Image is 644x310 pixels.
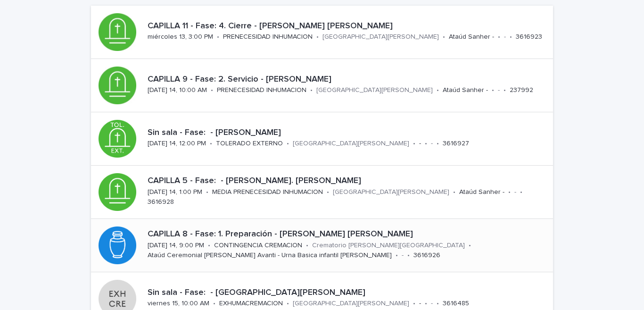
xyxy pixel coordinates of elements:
p: - [431,300,433,308]
p: - [419,300,421,308]
p: • [206,188,208,196]
p: [DATE] 14, 10:00 AM [148,86,207,94]
a: CAPILLA 11 - Fase: 4. Cierre - [PERSON_NAME] [PERSON_NAME]miércoles 13, 3:00 PM•PRENECESIDAD INHU... [91,6,553,59]
a: Sin sala - Fase: - [PERSON_NAME][DATE] 14, 12:00 PM•TOLERADO EXTERNO•[GEOGRAPHIC_DATA][PERSON_NAM... [91,112,553,166]
p: Ataúd Sanher - [459,188,504,196]
p: EXHUMACREMACION [219,300,283,308]
p: [DATE] 14, 12:00 PM [148,140,206,148]
p: • [469,242,471,250]
p: 3616928 [148,198,174,206]
p: [GEOGRAPHIC_DATA][PERSON_NAME] [316,86,433,94]
p: • [510,33,512,41]
p: • [287,140,289,148]
p: [GEOGRAPHIC_DATA][PERSON_NAME] [333,188,449,196]
p: PRENECESIDAD INHUMACION [223,33,313,41]
p: viernes 15, 10:00 AM [148,300,209,308]
p: 3616485 [443,300,469,308]
p: Sin sala - Fase: - [GEOGRAPHIC_DATA][PERSON_NAME] [148,288,549,298]
p: • [504,86,506,94]
p: [DATE] 14, 1:00 PM [148,188,202,196]
p: CAPILLA 9 - Fase: 2. Servicio - [PERSON_NAME] [148,75,549,85]
p: • [520,188,522,196]
p: MEDIA PRENECESIDAD INHUMACION [212,188,323,196]
p: - [498,86,500,94]
p: • [437,140,439,148]
p: PRENECESIDAD INHUMACION [217,86,306,94]
p: • [425,140,427,148]
p: • [316,33,319,41]
p: • [453,188,455,196]
p: [GEOGRAPHIC_DATA][PERSON_NAME] [322,33,439,41]
p: • [213,300,215,308]
p: TOLERADO EXTERNO [216,140,283,148]
p: • [437,86,439,94]
p: • [413,300,415,308]
a: CAPILLA 5 - Fase: - [PERSON_NAME]. [PERSON_NAME][DATE] 14, 1:00 PM•MEDIA PRENECESIDAD INHUMACION•... [91,166,553,219]
p: - [514,188,516,196]
p: • [210,140,212,148]
p: 3616923 [516,33,542,41]
p: Sin sala - Fase: - [PERSON_NAME] [148,128,549,138]
p: - [504,33,506,41]
p: • [437,300,439,308]
p: • [208,242,210,250]
p: • [443,33,445,41]
p: • [396,251,398,260]
p: • [287,300,289,308]
a: CAPILLA 9 - Fase: 2. Servicio - [PERSON_NAME][DATE] 14, 10:00 AM•PRENECESIDAD INHUMACION•[GEOGRAP... [91,59,553,112]
p: - [419,140,421,148]
p: • [492,86,494,94]
p: CAPILLA 11 - Fase: 4. Cierre - [PERSON_NAME] [PERSON_NAME] [148,21,549,32]
p: - [402,251,404,260]
p: • [407,251,410,260]
p: - [431,140,433,148]
p: • [498,33,500,41]
p: • [327,188,329,196]
p: 3616926 [413,251,440,260]
p: Ataúd Ceremonial [PERSON_NAME] Avanti - Urna Basica infantil [PERSON_NAME] [148,251,392,260]
a: CAPILLA 8 - Fase: 1. Preparación - [PERSON_NAME] [PERSON_NAME][DATE] 14, 9:00 PM•CONTINGENCIA CRE... [91,219,553,272]
p: • [508,188,511,196]
p: Ataúd Sanher - [443,86,488,94]
p: CAPILLA 5 - Fase: - [PERSON_NAME]. [PERSON_NAME] [148,176,549,186]
p: CAPILLA 8 - Fase: 1. Preparación - [PERSON_NAME] [PERSON_NAME] [148,229,549,240]
p: [GEOGRAPHIC_DATA][PERSON_NAME] [293,300,409,308]
p: • [310,86,313,94]
p: Crematorio [PERSON_NAME][GEOGRAPHIC_DATA] [312,242,465,250]
p: • [211,86,213,94]
p: • [425,300,427,308]
p: [GEOGRAPHIC_DATA][PERSON_NAME] [293,140,409,148]
p: • [217,33,219,41]
p: [DATE] 14, 9:00 PM [148,242,204,250]
p: • [306,242,308,250]
p: CONTINGENCIA CREMACION [214,242,302,250]
p: 3616927 [443,140,469,148]
p: 237992 [510,86,533,94]
p: • [413,140,415,148]
p: Ataúd Sanher - [449,33,494,41]
p: miércoles 13, 3:00 PM [148,33,213,41]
